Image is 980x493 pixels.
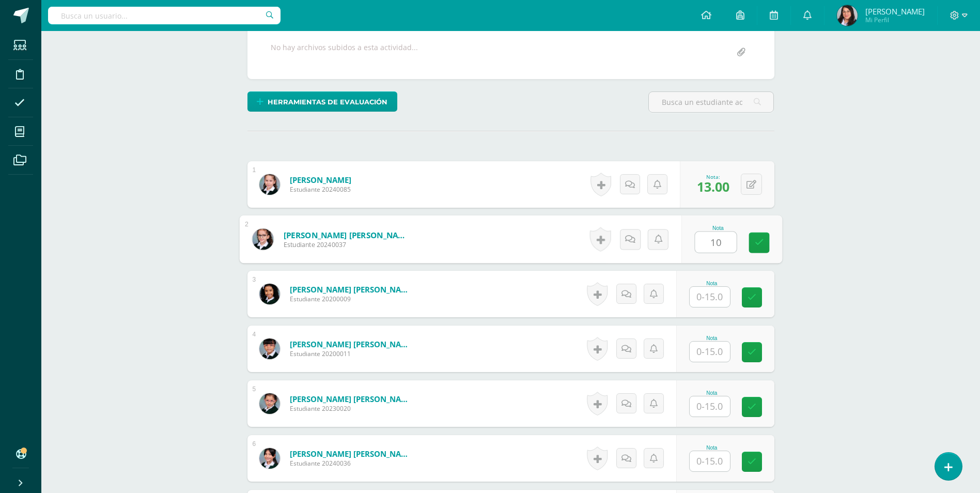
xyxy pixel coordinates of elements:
[690,451,730,471] input: 0-15.0
[690,342,730,362] input: 0-15.0
[259,284,280,304] img: 111662e291c38389f69c1967d3f8c329.png
[283,229,411,240] a: [PERSON_NAME] [PERSON_NAME]
[283,240,411,250] span: Estudiante 20240037
[290,404,414,413] span: Estudiante 20230020
[290,284,414,295] a: [PERSON_NAME] [PERSON_NAME]
[268,93,387,112] span: Herramientas de evaluación
[697,173,729,180] div: Nota:
[290,295,414,303] span: Estudiante 20200009
[247,91,397,112] a: Herramientas de evaluación
[865,16,925,24] span: Mi Perfil
[259,393,280,414] img: 05212fbaa2b40393267faad94967a49e.png
[694,225,741,231] div: Nota
[259,448,280,469] img: 69c2c14bf47b3e508230ad069186bff1.png
[290,459,414,468] span: Estudiante 20240036
[48,7,281,24] input: Busca un usuario...
[837,5,858,26] img: c13c807260b80c66525ee0a64c8e0972.png
[865,6,925,17] span: [PERSON_NAME]
[649,92,773,112] input: Busca un estudiante aquí...
[259,174,280,195] img: 55e785a8e5bbd8f8d2d8a16c806aea2c.png
[697,178,729,195] span: 13.00
[252,228,273,250] img: 67b88c6044bff6f29ffddb58c571e657.png
[689,445,735,451] div: Nota
[689,335,735,341] div: Nota
[290,349,414,358] span: Estudiante 20200011
[689,281,735,286] div: Nota
[290,175,351,185] a: [PERSON_NAME]
[689,390,735,396] div: Nota
[271,42,418,63] div: No hay archivos subidos a esta actividad...
[290,394,414,404] a: [PERSON_NAME] [PERSON_NAME]
[290,449,414,459] a: [PERSON_NAME] [PERSON_NAME]
[290,185,351,194] span: Estudiante 20240085
[690,396,730,417] input: 0-15.0
[259,338,280,359] img: 3cba57394f640022ab4845c2832ec1a5.png
[690,287,730,307] input: 0-15.0
[290,339,414,349] a: [PERSON_NAME] [PERSON_NAME]
[695,232,736,253] input: 0-15.0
